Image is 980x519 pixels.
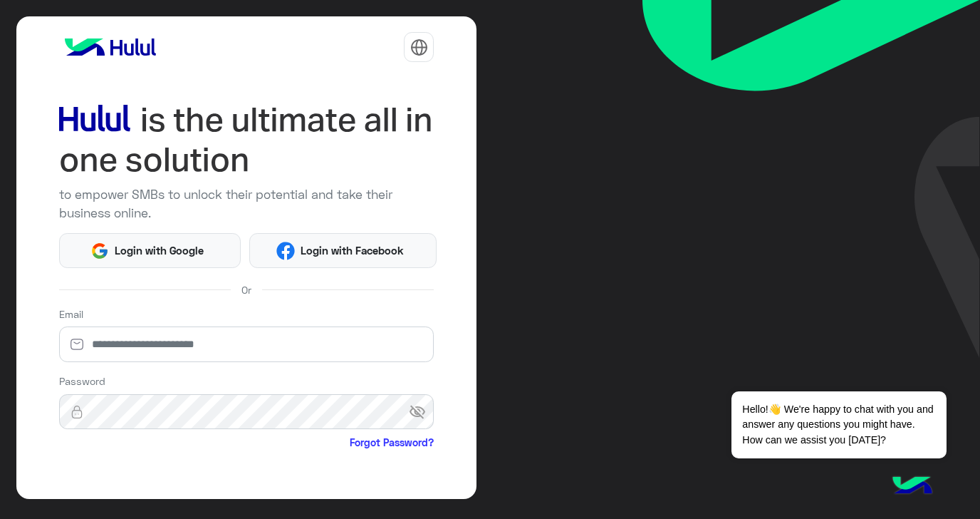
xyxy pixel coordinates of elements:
[410,38,428,56] img: tab
[59,453,276,508] iframe: reCAPTCHA
[409,399,434,425] span: visibility_off
[59,405,95,419] img: lock
[249,233,437,268] button: Login with Facebook
[59,33,162,61] img: logo
[887,462,937,512] img: hulul-logo.png
[59,337,95,351] img: email
[90,242,109,260] img: Google
[59,307,83,322] label: Email
[350,435,434,450] a: Forgot Password?
[59,185,434,222] p: to empower SMBs to unlock their potential and take their business online.
[59,233,241,268] button: Login with Google
[295,242,409,259] span: Login with Facebook
[59,100,434,180] img: hululLoginTitle_EN.svg
[731,391,946,458] span: Hello!👋 We're happy to chat with you and answer any questions you might have. How can we assist y...
[109,242,209,259] span: Login with Google
[276,242,295,260] img: Facebook
[59,374,105,389] label: Password
[241,282,251,297] span: Or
